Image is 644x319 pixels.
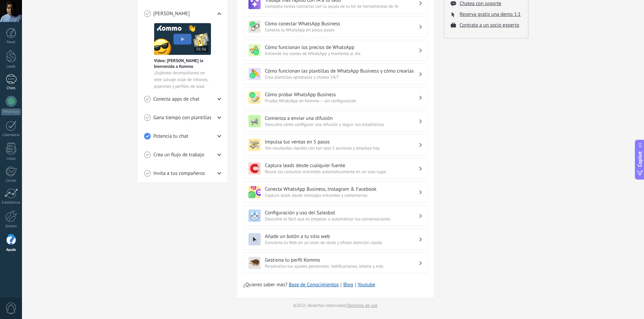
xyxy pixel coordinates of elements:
span: Completa tareas rutinarias con la ayuda de tu kit de herramientas de IA [265,3,419,9]
h3: Impulsa tus ventas en 5 pasos [265,139,419,145]
button: Reserva gratis una demo 1:1 [460,11,521,18]
div: Leads [1,64,21,69]
a: Blog [343,282,353,288]
h3: Cómo funcionan los precios de WhatsApp [265,44,419,51]
h3: Cómo funcionan las plantillas de WhatsApp Business y cómo crearlas [265,68,419,74]
h3: Cómo conectar WhatsApp Business [265,21,419,27]
div: Estadísticas [1,201,21,205]
span: Reúne las consultas entrantes automáticamente en un solo lugar [265,169,419,175]
span: Conecta tu WhatsApp en pocos pasos [265,27,419,33]
span: Descubre lo fácil que es empezar a automatizar tus conversaciones [265,216,419,222]
span: Invita a tus compañeros [153,170,205,177]
h3: Conecta WhatsApp Business, Instagram & Facebook [265,186,419,192]
span: Vídeo: [PERSON_NAME] la bienvenida a Kommo [154,58,211,69]
h3: Gestiona tu perfil Kommo [265,257,419,263]
div: Chats [1,86,21,90]
span: [PERSON_NAME] [153,10,190,17]
span: Potencia tu chat [153,133,189,140]
h3: Añade un botón a tu sitio web [265,233,419,240]
div: Listas [1,157,21,161]
div: WhatsApp [1,109,21,115]
h3: Configuración y uso del Salesbot [265,210,419,216]
span: ¡Sujétate! Acompáñanos en este salvaje viaje de inboxes, pipelines y perfiles de lead. [154,70,211,90]
span: Prueba WhatsApp en Kommo — sin configuración [265,98,419,104]
img: Meet video [154,23,211,55]
div: Correo [1,179,21,183]
span: Gana tiempo con plantillas [153,114,212,121]
span: Ten resultados rápidos con tan solo 5 acciones y empieza hoy [265,145,419,151]
span: Crea plantillas aprobadas y chatea 24/7 [265,74,419,80]
a: Base de Conocimientos [289,282,339,288]
div: Ajustes [1,224,21,229]
span: Descubre cómo configurar una difusión y seguir sus estadísticas [265,122,419,127]
button: Chatea con soporte [460,0,501,7]
h3: Captura leads desde cualquier fuente [265,162,419,169]
span: Conecta apps de chat [153,96,199,103]
span: ¿Quieres saber más? [243,282,375,288]
div: Ayuda [1,248,21,252]
span: Entiende los costos de WhatsApp y mantente al día [265,51,419,56]
a: Términos de uso [347,302,377,308]
a: Youtube [358,282,375,288]
h3: Cómo probar WhatsApp Business [265,91,419,98]
span: Copilot [637,151,643,167]
div: Panel [1,40,21,45]
h3: Comienza a enviar una difusión [265,115,419,122]
span: Personaliza tus ajustes personales: notificaciones, idioma y más [265,263,419,269]
span: Captura leads desde mensajes entrantes y comentarios [265,192,419,198]
span: Convierte tu Web en un imán de leads y ofrece atención rápida [265,240,419,245]
div: Calendario [1,133,21,137]
button: Contrata a un socio experto [460,22,520,28]
span: Crea un flujo de trabajo [153,152,205,158]
span: © 2025 derechos reservados | [293,302,378,309]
